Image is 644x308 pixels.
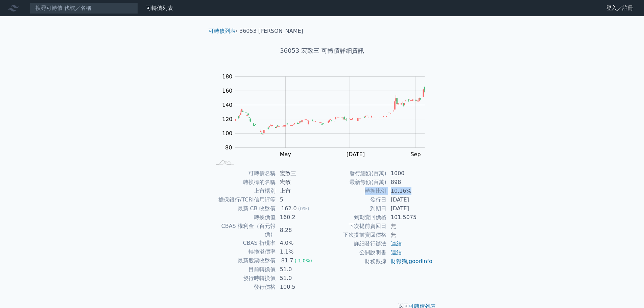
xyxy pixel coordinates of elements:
td: 5 [276,195,322,204]
td: 轉換價值 [211,213,276,222]
tspan: 120 [222,116,233,122]
td: 51.0 [276,265,322,274]
td: 898 [387,178,433,187]
iframe: Chat Widget [610,276,644,308]
a: 財報狗 [391,258,407,264]
td: 目前轉換價 [211,265,276,274]
span: (0%) [298,206,309,211]
td: 轉換標的名稱 [211,178,276,187]
tspan: May [280,151,291,158]
td: 4.0% [276,239,322,247]
td: CBAS 權利金（百元報價） [211,222,276,239]
td: 8.28 [276,222,322,239]
td: 100.5 [276,283,322,291]
td: 最新股票收盤價 [211,256,276,265]
td: 51.0 [276,274,322,283]
td: 發行總額(百萬) [322,169,387,178]
td: , [387,257,433,266]
td: 下次提前賣回價格 [322,231,387,239]
td: 最新餘額(百萬) [322,178,387,187]
td: 上市 [276,187,322,195]
td: 下次提前賣回日 [322,222,387,231]
td: 發行價格 [211,283,276,291]
td: 到期日 [322,204,387,213]
h1: 36053 宏致三 可轉債詳細資訊 [203,46,441,55]
td: 發行時轉換價 [211,274,276,283]
div: 162.0 [280,205,298,213]
span: (-1.0%) [294,258,312,263]
a: 連結 [391,240,402,247]
tspan: [DATE] [347,151,365,158]
td: 上市櫃別 [211,187,276,195]
a: 可轉債列表 [146,5,173,11]
td: 到期賣回價格 [322,213,387,222]
tspan: Sep [410,151,421,158]
td: 宏致三 [276,169,322,178]
td: [DATE] [387,204,433,213]
tspan: 100 [222,130,233,137]
td: 可轉債名稱 [211,169,276,178]
a: 連結 [391,249,402,256]
a: goodinfo [409,258,432,264]
a: 登入／註冊 [601,3,639,14]
td: 最新 CB 收盤價 [211,204,276,213]
div: 聊天小工具 [610,276,644,308]
td: 1000 [387,169,433,178]
td: 宏致 [276,178,322,187]
td: 無 [387,231,433,239]
td: 轉換比例 [322,187,387,195]
td: 10.16% [387,187,433,195]
td: 擔保銀行/TCRI信用評等 [211,195,276,204]
g: Chart [219,73,435,171]
tspan: 80 [225,144,232,151]
td: [DATE] [387,195,433,204]
td: 財務數據 [322,257,387,266]
tspan: 140 [222,102,233,108]
td: 160.2 [276,213,322,222]
td: 101.5075 [387,213,433,222]
tspan: 160 [222,88,233,94]
input: 搜尋可轉債 代號／名稱 [30,2,138,14]
td: 詳細發行辦法 [322,239,387,248]
li: › [209,27,238,35]
td: 轉換溢價率 [211,247,276,256]
tspan: 180 [222,73,233,80]
a: 可轉債列表 [209,28,236,34]
td: CBAS 折現率 [211,239,276,247]
td: 無 [387,222,433,231]
td: 1.1% [276,247,322,256]
td: 發行日 [322,195,387,204]
li: 36053 [PERSON_NAME] [239,27,303,35]
td: 公開說明書 [322,248,387,257]
div: 81.7 [280,257,295,265]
